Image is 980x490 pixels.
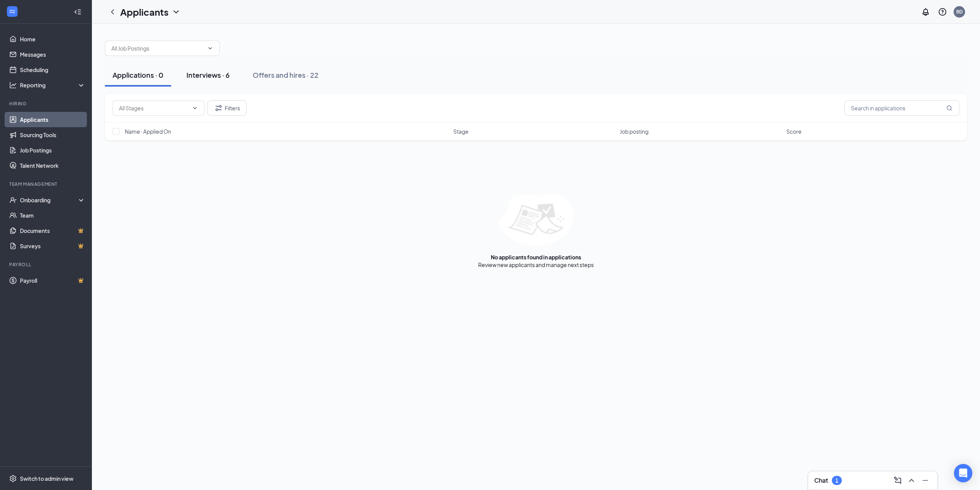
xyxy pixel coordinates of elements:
input: All Stages [119,104,189,112]
div: Team Management [9,181,84,187]
a: Team [20,208,85,223]
svg: ChevronUp [907,476,916,485]
svg: ChevronLeft [108,7,117,16]
svg: Settings [9,475,17,482]
div: No applicants found in applications [491,253,581,261]
button: ComposeMessage [892,474,904,487]
svg: Minimize [921,476,930,485]
svg: ChevronDown [207,45,213,51]
div: Hiring [9,100,84,107]
svg: QuestionInfo [938,7,947,16]
div: Offers and hires · 22 [253,70,318,80]
svg: WorkstreamLogo [8,8,16,15]
a: DocumentsCrown [20,223,85,238]
a: Scheduling [20,62,85,77]
input: Search in applications [844,100,959,116]
a: Job Postings [20,143,85,158]
div: Payroll [9,261,84,268]
span: Stage [453,128,469,135]
svg: UserCheck [9,196,17,204]
svg: Filter [214,103,223,113]
div: Onboarding [20,196,79,204]
svg: Notifications [921,7,930,16]
div: Interviews · 6 [186,70,230,80]
div: Review new applicants and manage next steps [478,261,594,269]
button: Filter Filters [207,100,247,116]
svg: ChevronDown [171,7,181,16]
span: Score [786,128,802,135]
a: PayrollCrown [20,273,85,288]
div: Reporting [20,81,86,89]
button: Minimize [919,474,931,487]
svg: Analysis [9,81,17,89]
span: Job posting [620,128,648,135]
div: 1 [835,477,838,484]
svg: ChevronDown [192,105,198,111]
a: Sourcing Tools [20,127,85,143]
div: Switch to admin view [20,475,73,482]
img: empty-state [499,194,573,246]
a: Home [20,31,85,47]
button: ChevronUp [905,474,918,487]
h1: Applicants [120,5,168,18]
div: Open Intercom Messenger [954,464,972,482]
input: All Job Postings [111,44,204,52]
a: SurveysCrown [20,238,85,254]
svg: Collapse [74,8,82,16]
svg: ComposeMessage [893,476,902,485]
span: Name · Applied On [125,128,171,135]
a: Applicants [20,112,85,127]
a: Messages [20,47,85,62]
div: Applications · 0 [113,70,163,80]
h3: Chat [814,476,828,485]
a: Talent Network [20,158,85,173]
div: BD [956,8,963,15]
svg: MagnifyingGlass [946,105,952,111]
